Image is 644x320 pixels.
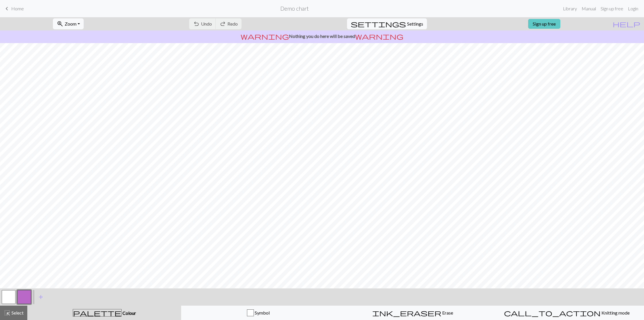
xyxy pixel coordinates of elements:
span: call_to_action [504,309,601,317]
button: Colour [27,306,181,320]
a: Home [3,4,24,14]
span: ink_eraser [372,309,441,317]
a: Sign up free [528,19,560,29]
h2: Demo chart [280,5,309,12]
button: Knitting mode [490,306,644,320]
span: Settings [407,20,423,27]
a: Login [626,3,641,14]
a: Sign up free [598,3,626,14]
span: help [613,20,640,28]
span: Colour [122,310,136,316]
span: Select [11,310,24,315]
span: highlight_alt [4,309,11,317]
span: Knitting mode [601,310,630,315]
span: Erase [441,310,453,315]
span: warning [241,32,289,40]
span: settings [351,20,406,28]
button: SettingsSettings [347,18,427,29]
span: zoom_in [57,20,64,28]
span: Symbol [254,310,270,315]
i: Settings [351,20,406,27]
span: palette [73,309,121,317]
button: Erase [336,306,490,320]
a: Library [561,3,579,14]
span: Home [11,6,24,11]
span: add [37,293,44,301]
span: keyboard_arrow_left [3,5,10,13]
p: Nothing you do here will be saved [2,33,642,40]
button: Zoom [53,18,84,29]
span: Zoom [65,21,76,26]
span: warning [355,32,403,40]
a: Manual [579,3,598,14]
button: Symbol [181,306,336,320]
